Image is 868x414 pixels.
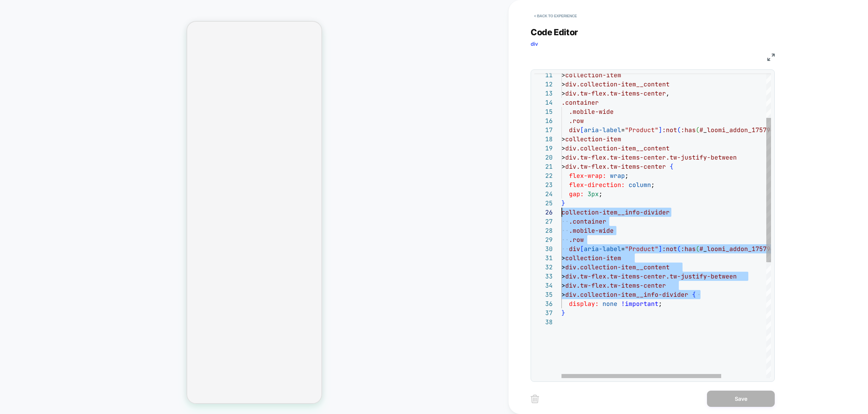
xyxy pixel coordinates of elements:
span: ; [651,181,655,189]
span: Code Editor [531,27,578,37]
span: gap: [569,190,584,198]
span: div.collection-item__info-divider [565,291,688,298]
span: wrap [610,172,625,180]
span: ; [625,172,629,180]
span: :has [681,245,696,253]
div: 21 [534,162,553,171]
span: } [561,309,565,317]
span: div.tw-flex.tw-items-center.tw-justify-between [565,272,737,280]
div: 29 [534,235,553,244]
div: 18 [534,134,553,144]
span: 3px [588,190,599,198]
span: > [561,80,565,88]
div: 24 [534,189,553,199]
span: .mobile-wide [569,108,614,116]
span: aria-label [584,126,621,134]
span: > [561,254,565,262]
span: collection-item [565,135,621,143]
span: ( [696,126,699,134]
span: div [569,245,580,253]
span: :not [662,126,677,134]
span: display: [569,300,599,308]
span: > [561,135,565,143]
span: !important [621,300,658,308]
div: 30 [534,244,553,253]
span: .container [561,99,599,106]
div: 34 [534,281,553,290]
img: fullscreen [767,54,775,61]
div: 27 [534,217,553,226]
span: > [561,163,565,170]
div: 19 [534,144,553,153]
div: 26 [534,208,553,217]
span: loomi_addon_1757948925223 [707,245,800,253]
span: none [603,300,617,308]
button: Save [707,391,775,407]
div: 35 [534,290,553,299]
span: > [561,153,565,161]
span: div.collection-item__content [565,263,670,271]
span: { [692,291,696,298]
span: = [621,245,625,253]
span: div.tw-flex.tw-items-center [565,282,666,289]
span: > [561,144,565,152]
span: .container [569,218,606,225]
span: ] [658,126,662,134]
div: 14 [534,98,553,107]
div: 38 [534,317,553,327]
div: 36 [534,299,553,308]
span: div.collection-item__content [565,80,670,88]
span: :not [662,245,677,253]
span: collection-item [565,254,621,262]
span: .mobile-wide [569,227,614,234]
span: div.tw-flex.tw-items-center [565,163,666,170]
span: div [531,41,538,47]
span: ] [658,245,662,253]
div: 33 [534,272,553,281]
span: # [699,245,703,253]
div: 32 [534,263,553,272]
span: = [621,126,625,134]
span: ( [677,126,681,134]
span: ( [677,245,681,253]
div: 17 [534,125,553,134]
span: flex-direction: [569,181,625,189]
span: column [629,181,651,189]
span: collection-item__info-divider [561,208,670,216]
span: # [699,126,703,134]
span: .row [569,236,584,244]
span: flex-wrap: [569,172,606,180]
span: ; [658,300,662,308]
div: 13 [534,89,553,98]
div: 12 [534,80,553,89]
div: 22 [534,171,553,180]
span: [ [580,126,584,134]
span: .row [569,117,584,125]
span: > [561,282,565,289]
span: } [561,199,565,207]
span: div.tw-flex.tw-items-center [565,89,666,97]
span: "Product" [625,245,658,253]
span: _ [703,245,707,253]
span: { [670,163,673,170]
div: 31 [534,253,553,263]
span: div.tw-flex.tw-items-center.tw-justify-between [565,153,737,161]
span: "Product" [625,126,658,134]
div: 37 [534,308,553,317]
span: ; [599,190,603,198]
button: < Back to experience [531,11,580,21]
span: loomi_addon_1757948925223 [707,126,800,134]
div: 25 [534,199,553,208]
span: [ [580,245,584,253]
span: > [561,272,565,280]
span: ( [696,245,699,253]
div: 23 [534,180,553,189]
span: aria-label [584,245,621,253]
span: > [561,89,565,97]
div: 28 [534,226,553,235]
span: _ [703,126,707,134]
span: div [569,126,580,134]
div: 20 [534,153,553,162]
div: 16 [534,116,553,125]
img: delete [531,395,539,403]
